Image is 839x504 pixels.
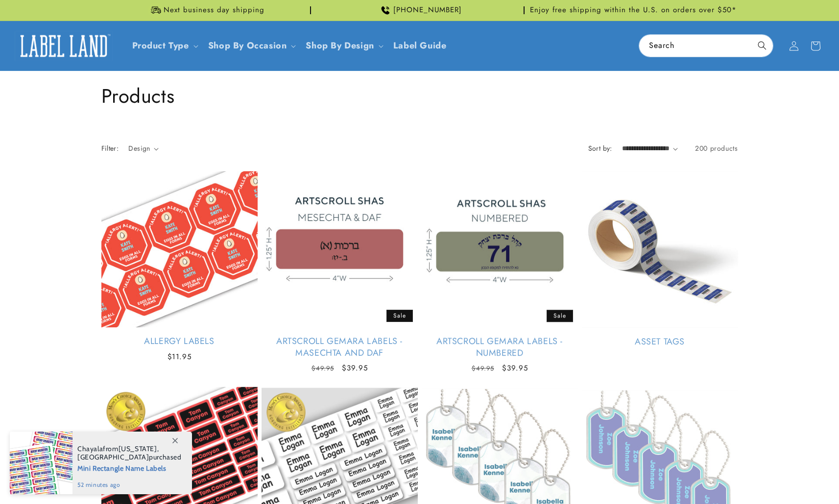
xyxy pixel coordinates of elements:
[208,40,287,51] span: Shop By Occasion
[422,336,578,359] a: Artscroll Gemara Labels - Numbered
[101,143,119,154] h2: Filter:
[393,5,462,15] span: [PHONE_NUMBER]
[77,444,103,453] span: Chayala
[164,5,264,15] span: Next business day shipping
[588,143,612,153] label: Sort by:
[582,336,738,347] a: Asset Tags
[695,143,738,153] span: 200 products
[132,39,189,52] a: Product Type
[530,5,737,15] span: Enjoy free shipping within the U.S. on orders over $50*
[11,27,117,65] a: Label Land
[101,336,258,347] a: Allergy Labels
[101,83,738,109] h1: Products
[77,445,182,461] span: from , purchased
[126,34,202,57] summary: Product Type
[128,143,150,153] span: Design
[306,39,374,52] a: Shop By Design
[751,35,773,56] button: Search
[393,40,447,51] span: Label Guide
[202,34,300,57] summary: Shop By Occasion
[128,143,159,154] summary: Design (0 selected)
[77,453,149,461] span: [GEOGRAPHIC_DATA]
[15,31,113,61] img: Label Land
[387,34,453,57] a: Label Guide
[119,444,157,453] span: [US_STATE]
[262,336,418,359] a: Artscroll Gemara Labels - Masechta and Daf
[300,34,387,57] summary: Shop By Design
